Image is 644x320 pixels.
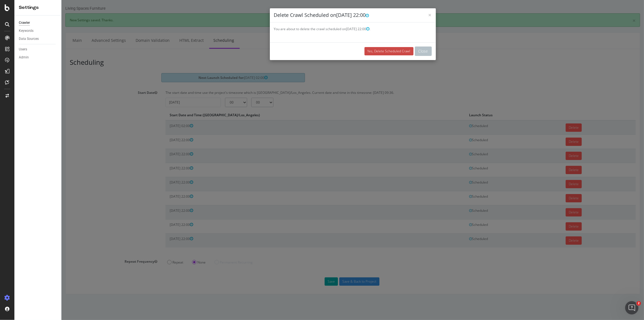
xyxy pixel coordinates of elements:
[275,12,308,18] span: [DATE] 22:00
[625,301,638,314] iframe: Intercom live chat
[19,28,33,34] div: Keywords
[19,47,57,52] a: Users
[303,47,352,55] a: Yes, Delete Scheduled Crawl
[19,28,57,34] a: Keywords
[19,36,57,42] a: Data Sources
[285,27,308,31] span: [DATE] 22:00
[19,20,30,26] div: Crawler
[19,47,27,52] div: Users
[637,301,641,306] span: 2
[367,11,370,19] span: ×
[213,27,370,31] p: You are about to delete the crawl scheduled on .
[213,12,370,19] h4: Delete Crawl Scheduled on
[19,55,57,60] a: Admin
[353,47,370,56] button: Close
[19,36,39,42] div: Data Sources
[19,20,57,26] a: Crawler
[19,55,29,60] div: Admin
[19,4,57,11] div: Settings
